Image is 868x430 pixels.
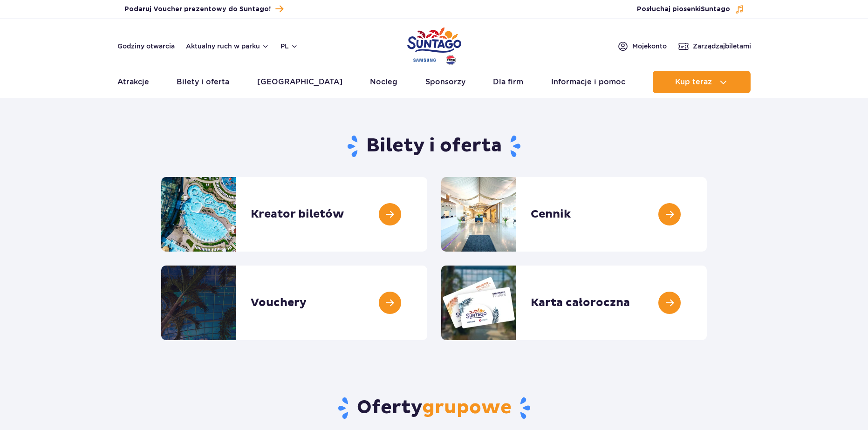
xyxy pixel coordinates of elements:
button: Aktualny ruch w parku [186,42,269,50]
h2: Oferty [161,396,707,420]
span: Posłuchaj piosenki [637,5,730,14]
a: Zarządzajbiletami [678,41,751,52]
span: grupowe [422,396,512,419]
a: Park of Poland [407,23,461,66]
a: Godziny otwarcia [117,41,175,51]
a: Informacje i pomoc [551,71,625,93]
span: Suntago [701,6,730,13]
span: Podaruj Voucher prezentowy do Suntago! [124,5,271,14]
a: Bilety i oferta [177,71,229,93]
h1: Bilety i oferta [161,134,707,158]
button: Posłuchaj piosenkiSuntago [637,5,744,14]
a: Podaruj Voucher prezentowy do Suntago! [124,3,283,15]
a: Atrakcje [117,71,149,93]
a: Nocleg [370,71,397,93]
a: Mojekonto [617,41,667,52]
button: Kup teraz [653,71,751,93]
span: Kup teraz [675,78,712,86]
span: Moje konto [632,41,667,51]
a: Dla firm [493,71,523,93]
a: [GEOGRAPHIC_DATA] [257,71,342,93]
a: Sponsorzy [425,71,465,93]
button: pl [280,41,298,51]
span: Zarządzaj biletami [693,41,751,51]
